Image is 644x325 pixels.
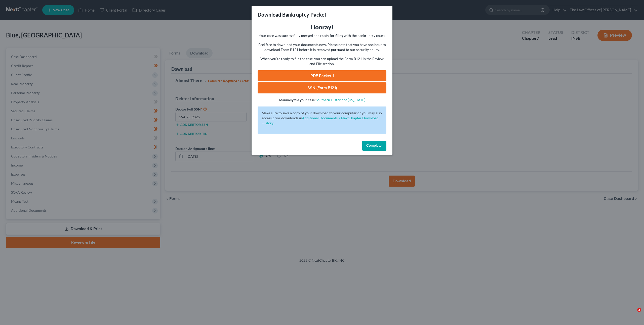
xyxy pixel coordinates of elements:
a: PDF Packet 1 [258,70,386,81]
p: Feel free to download your documents now. Please note that you have one hour to download Form B12... [258,42,386,52]
button: Complete! [362,141,386,151]
a: SSN (Form B121) [258,82,386,93]
p: Manually file your case: [258,97,386,102]
a: Additional Documents > NextChapter Download History. [262,116,379,125]
span: Complete! [366,143,382,148]
p: When you're ready to file the case, you can upload the Form B121 in the Review and File section. [258,56,386,66]
h3: Download Bankruptcy Packet [258,11,327,18]
span: 3 [637,308,641,312]
p: Your case was successfully merged and ready for filing with the bankruptcy court. [258,33,386,38]
p: Make sure to save a copy of your download to your computer or you may also access prior downloads in [262,111,382,126]
a: Southern District of [US_STATE] [316,98,365,102]
h3: Hooray! [258,23,386,31]
iframe: Intercom live chat [627,308,639,320]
